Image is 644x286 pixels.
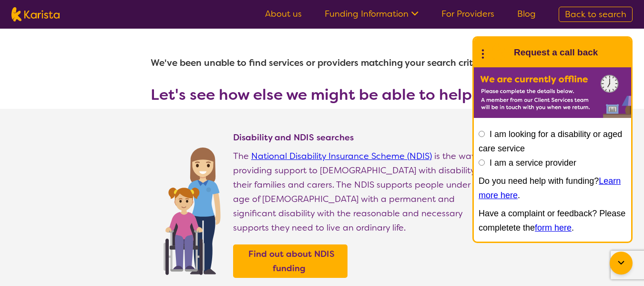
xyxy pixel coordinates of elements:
[565,9,626,20] span: Back to search
[151,52,494,74] h1: We've been unable to find services or providers matching your search criteria.
[325,8,419,20] a: Funding Information
[248,248,335,274] b: Find out about NDIS funding
[517,8,536,20] a: Blog
[233,149,494,235] p: The is the way of providing support to [DEMOGRAPHIC_DATA] with disability, their families and car...
[490,158,576,168] label: I am a service provider
[11,7,60,21] img: Karista logo
[160,141,224,275] img: Find NDIS and Disability services and providers
[559,7,633,22] a: Back to search
[265,8,302,20] a: About us
[251,150,432,162] a: National Disability Insurance Scheme (NDIS)
[479,206,626,235] p: Have a complaint or feedback? Please completete the .
[233,132,494,143] h4: Disability and NDIS searches
[474,67,631,118] img: Karista offline chat form to request call back
[489,43,508,62] img: Karista
[535,223,572,233] a: form here
[479,129,622,153] label: I am looking for a disability or aged care service
[479,174,626,202] p: Do you need help with funding? .
[441,8,494,20] a: For Providers
[235,247,345,275] a: Find out about NDIS funding
[514,45,598,60] h1: Request a call back
[151,86,494,103] h3: Let's see how else we might be able to help!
